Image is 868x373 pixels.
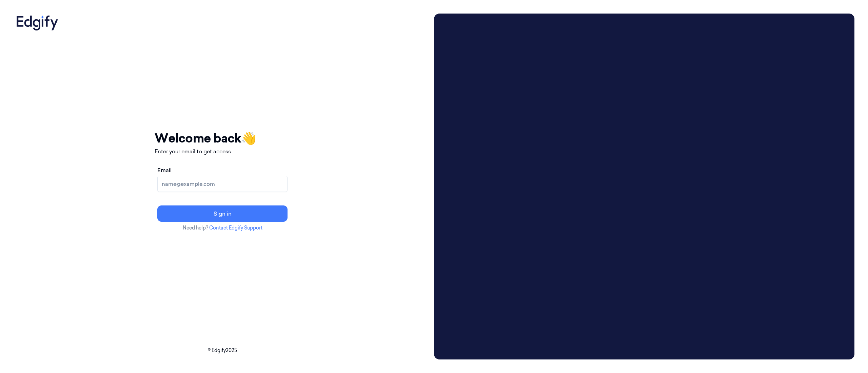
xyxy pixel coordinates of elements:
[14,347,431,354] p: © Edgify 2025
[209,225,262,231] a: Contact Edgify Support
[155,224,290,232] p: Need help?
[157,205,288,222] button: Sign in
[157,166,172,174] label: Email
[155,147,290,155] p: Enter your email to get access
[157,176,288,192] input: name@example.com
[155,129,290,147] h1: Welcome back 👋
